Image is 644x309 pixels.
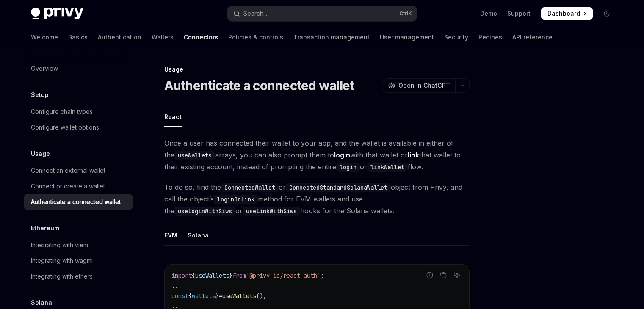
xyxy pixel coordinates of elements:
[444,27,468,47] a: Security
[243,207,300,216] code: useLinkWithSiws
[243,8,267,19] div: Search...
[367,163,408,172] code: linkWallet
[214,195,258,204] code: loginOrLink
[98,27,141,47] a: Authentication
[480,9,497,18] a: Demo
[31,90,49,100] h5: Setup
[68,27,88,47] a: Basics
[31,8,83,19] img: dark logo
[383,78,455,93] button: Open in ChatGPT
[164,107,182,127] div: React
[31,223,59,233] h5: Ethereum
[24,253,133,268] a: Integrating with wagmi
[24,194,133,210] a: Authenticate a connected wallet
[229,272,232,279] span: }
[31,271,93,281] div: Integrating with ethers
[174,151,215,160] code: useWallets
[399,10,412,17] span: Ctrl K
[31,107,93,117] div: Configure chain types
[31,181,105,191] div: Connect or create a wallet
[31,122,99,132] div: Configure wallet options
[547,9,580,18] span: Dashboard
[24,237,133,253] a: Integrating with viem
[507,9,531,18] a: Support
[31,63,58,74] div: Overview
[321,272,324,279] span: ;
[398,81,450,90] span: Open in ChatGPT
[24,269,133,284] a: Integrating with ethers
[336,163,360,172] code: login
[232,272,246,279] span: from
[246,272,321,279] span: '@privy-io/react-auth'
[192,272,195,279] span: {
[164,137,470,173] span: Once a user has connected their wallet to your app, and the wallet is available in either of the ...
[24,120,133,135] a: Configure wallet options
[600,7,614,20] button: Toggle dark mode
[152,27,174,47] a: Wallets
[408,151,419,159] strong: link
[188,225,209,245] div: Solana
[512,27,553,47] a: API reference
[31,256,93,266] div: Integrating with wagmi
[478,27,502,47] a: Recipes
[221,183,279,192] code: ConnectedWallet
[31,240,88,250] div: Integrating with viem
[424,270,435,281] button: Report incorrect code
[184,27,218,47] a: Connectors
[541,7,593,20] a: Dashboard
[164,78,354,93] h1: Authenticate a connected wallet
[24,61,133,76] a: Overview
[164,181,470,217] span: To do so, find the or object from Privy, and call the object’s method for EVM wallets and use the...
[31,149,50,159] h5: Usage
[174,207,235,216] code: useLoginWithSiws
[227,6,417,21] button: Open search
[195,272,229,279] span: useWallets
[438,270,449,281] button: Copy the contents from the code block
[31,298,52,308] h5: Solana
[334,151,350,159] strong: login
[171,272,192,279] span: import
[31,166,105,176] div: Connect an external wallet
[451,270,462,281] button: Ask AI
[31,27,58,47] a: Welcome
[293,27,370,47] a: Transaction management
[164,225,177,245] div: EVM
[164,65,470,74] div: Usage
[380,27,434,47] a: User management
[24,104,133,119] a: Configure chain types
[286,183,391,192] code: ConnectedStandardSolanaWallet
[24,163,133,178] a: Connect an external wallet
[24,179,133,194] a: Connect or create a wallet
[31,197,121,207] div: Authenticate a connected wallet
[228,27,283,47] a: Policies & controls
